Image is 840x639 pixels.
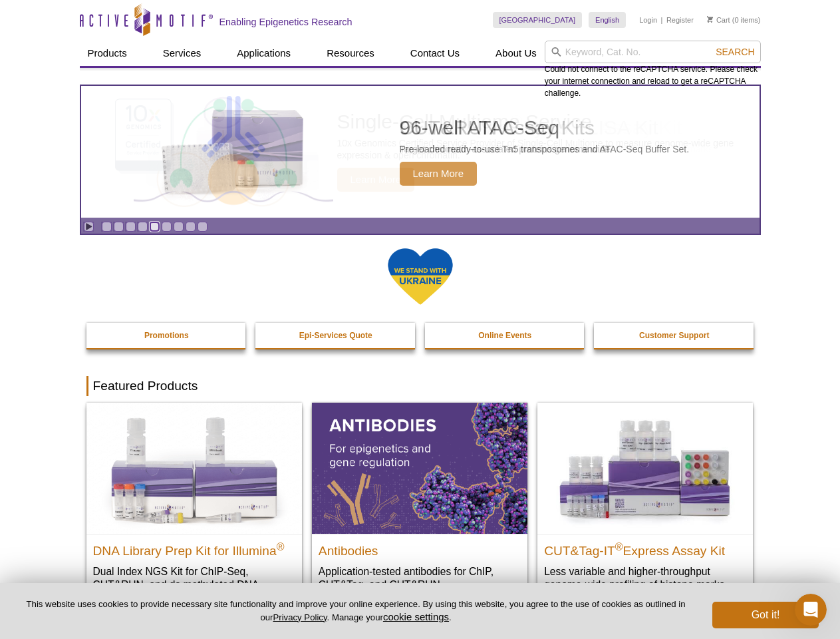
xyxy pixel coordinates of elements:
span: Search [716,47,754,57]
a: Go to slide 5 [150,222,160,232]
a: Register [666,15,694,25]
a: Go to slide 7 [174,222,184,232]
iframe: Intercom live chat [795,594,827,626]
img: We Stand With Ukraine [387,247,454,306]
div: Could not connect to the reCAPTCHA service. Please check your internet connection and reload to g... [545,41,761,99]
a: Go to slide 4 [138,222,148,232]
strong: Customer Support [639,331,709,340]
h2: DNA Library Prep Kit for Illumina [93,538,295,558]
img: Active Motif Kit photo [150,102,317,202]
input: Keyword, Cat. No. [545,41,761,63]
a: Active Motif Kit photo 96-well ATAC-Seq Pre-loaded ready-to-use Tn5 transposomes and ATAC-Seq Buf... [81,86,760,218]
button: Got it! [712,602,819,628]
a: Applications [229,41,299,66]
p: This website uses cookies to provide necessary site functionality and improve your online experie... [21,598,690,624]
a: Privacy Policy [273,612,327,622]
a: Promotions [86,323,247,348]
a: Toggle autoplay [84,222,94,232]
a: Go to slide 8 [186,222,196,232]
span: Learn More [400,162,478,186]
h2: Antibodies [319,538,521,558]
img: All Antibodies [312,403,527,533]
a: Products [80,41,135,66]
a: About Us [488,41,545,66]
h2: Enabling Epigenetics Research [219,16,352,28]
a: Login [639,15,657,25]
img: CUT&Tag-IT® Express Assay Kit [537,403,753,533]
a: Go to slide 1 [102,222,112,232]
a: Resources [319,41,382,66]
a: Epi-Services Quote [255,323,416,348]
strong: Epi-Services Quote [299,331,372,340]
h2: 96-well ATAC-Seq [400,118,690,138]
a: Go to slide 6 [162,222,172,232]
h2: CUT&Tag-IT Express Assay Kit [544,538,746,558]
a: [GEOGRAPHIC_DATA] [493,12,583,28]
h2: Featured Products [86,376,754,396]
p: Pre-loaded ready-to-use Tn5 transposomes and ATAC-Seq Buffer Set. [400,143,690,155]
strong: Promotions [144,331,189,340]
a: Cart [707,15,730,25]
button: cookie settings [383,611,449,622]
a: All Antibodies Antibodies Application-tested antibodies for ChIP, CUT&Tag, and CUT&RUN. [312,403,527,604]
strong: Online Events [478,331,531,340]
p: Dual Index NGS Kit for ChIP-Seq, CUT&RUN, and ds methylated DNA assays. [93,564,295,605]
a: CUT&Tag-IT® Express Assay Kit CUT&Tag-IT®Express Assay Kit Less variable and higher-throughput ge... [537,403,753,604]
button: Search [712,46,758,58]
a: Customer Support [594,323,755,348]
sup: ® [277,540,285,552]
a: Services [155,41,210,66]
a: Online Events [425,323,586,348]
p: Application-tested antibodies for ChIP, CUT&Tag, and CUT&RUN. [319,564,521,592]
a: Go to slide 9 [198,222,208,232]
a: DNA Library Prep Kit for Illumina DNA Library Prep Kit for Illumina® Dual Index NGS Kit for ChIP-... [86,403,302,618]
a: Contact Us [402,41,468,66]
a: English [589,12,626,28]
a: Go to slide 3 [126,222,136,232]
article: 96-well ATAC-Seq [81,86,760,218]
a: Go to slide 2 [114,222,124,232]
img: Your Cart [707,16,713,23]
p: Less variable and higher-throughput genome-wide profiling of histone marks​. [544,564,746,592]
img: DNA Library Prep Kit for Illumina [86,403,302,533]
sup: ® [615,540,623,552]
li: | [661,12,663,28]
li: (0 items) [707,12,761,28]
